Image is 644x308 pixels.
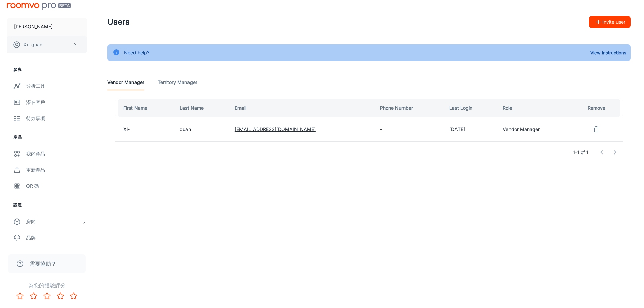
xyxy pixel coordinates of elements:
[444,117,497,141] td: [DATE]
[589,48,628,58] button: View Instructions
[115,117,174,141] td: Xi-
[235,126,316,132] a: [EMAIL_ADDRESS][DOMAIN_NAME]
[497,99,573,117] th: Role
[26,150,87,158] div: 我的產品
[375,117,444,141] td: -
[7,3,71,10] img: Roomvo PRO Beta
[158,74,197,90] a: Territory Manager
[26,82,87,90] div: 分析工具
[26,166,87,174] div: 更新產品
[375,99,444,117] th: Phone Number
[14,23,53,30] p: [PERSON_NAME]
[107,74,144,90] a: Vendor Manager
[7,36,87,53] button: Xi- quan
[107,16,130,28] h1: Users
[589,16,631,28] button: Invite user
[174,117,229,141] td: quan
[573,99,623,117] th: Remove
[26,182,87,190] div: QR 碼
[23,41,42,48] p: Xi- quan
[590,123,603,136] button: remove user
[174,99,229,117] th: Last Name
[115,99,174,117] th: First Name
[124,46,149,59] div: Need help?
[229,99,375,117] th: Email
[444,99,497,117] th: Last Login
[573,149,588,156] p: 1–1 of 1
[7,18,87,36] button: [PERSON_NAME]
[497,117,573,141] td: Vendor Manager
[26,115,87,122] div: 待办事项
[26,99,87,106] div: 潛在客戶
